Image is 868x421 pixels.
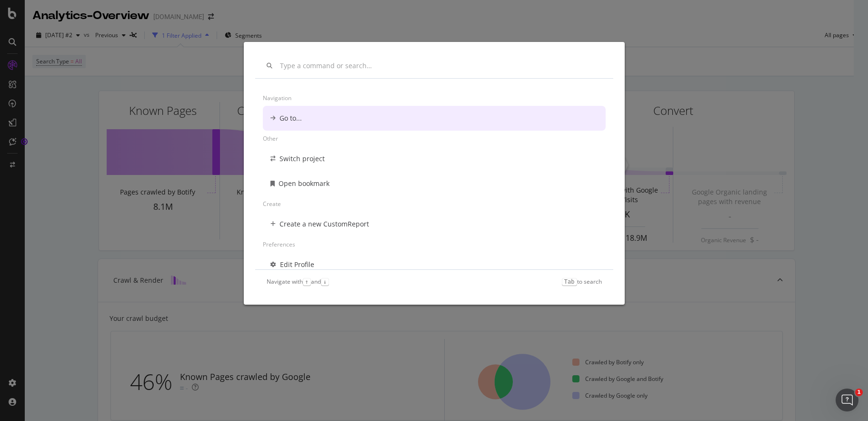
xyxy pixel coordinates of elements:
div: Go to... [279,113,302,123]
div: Open bookmark [279,179,329,188]
span: 1 [855,389,863,396]
div: Create [263,196,606,212]
div: Edit Profile [280,260,314,269]
div: Other [263,131,606,146]
input: Type a command or search… [280,62,602,70]
div: Switch project [279,154,325,164]
kbd: ↓ [321,278,329,286]
div: Create a new CustomReport [279,219,369,229]
div: modal [244,42,625,305]
div: to search [562,277,602,286]
div: Navigate with and [267,277,329,286]
kbd: Tab [562,278,577,286]
div: Navigation [263,90,606,106]
div: Preferences [263,236,606,252]
iframe: Intercom live chat [836,389,858,411]
kbd: ↑ [303,278,311,286]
